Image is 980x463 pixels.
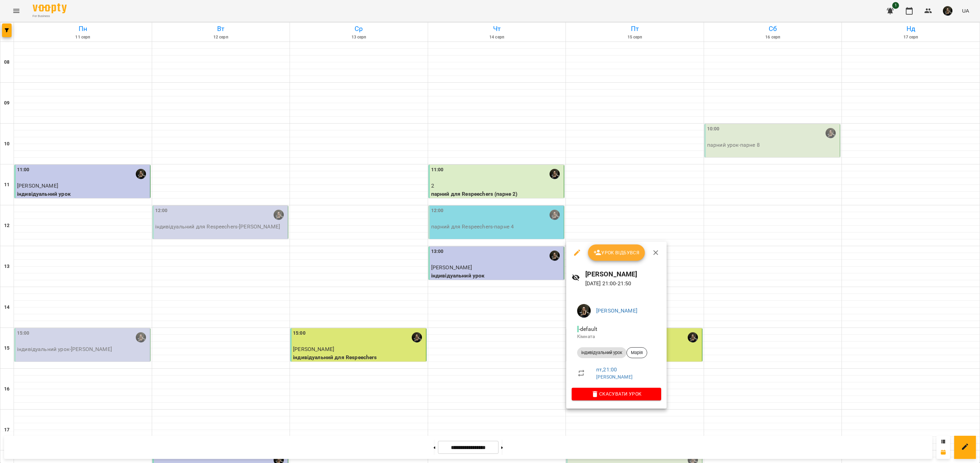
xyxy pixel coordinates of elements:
a: [PERSON_NAME] [596,374,633,380]
button: Урок відбувся [588,244,645,261]
span: індивідуальний урок [577,350,626,356]
a: пт , 21:00 [596,366,617,373]
h6: [PERSON_NAME] [585,269,661,280]
span: Скасувати Урок [577,390,656,398]
span: Марія [627,350,647,356]
button: Скасувати Урок [572,388,661,400]
span: Урок відбувся [593,249,640,257]
p: [DATE] 21:00 - 21:50 [585,280,661,288]
span: - default [577,326,599,332]
a: [PERSON_NAME] [596,307,637,314]
p: Кімната [577,333,656,340]
img: 998b0c24f0354562ba81004244cf30dc.jpeg [577,304,591,318]
div: Марія [626,347,647,358]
